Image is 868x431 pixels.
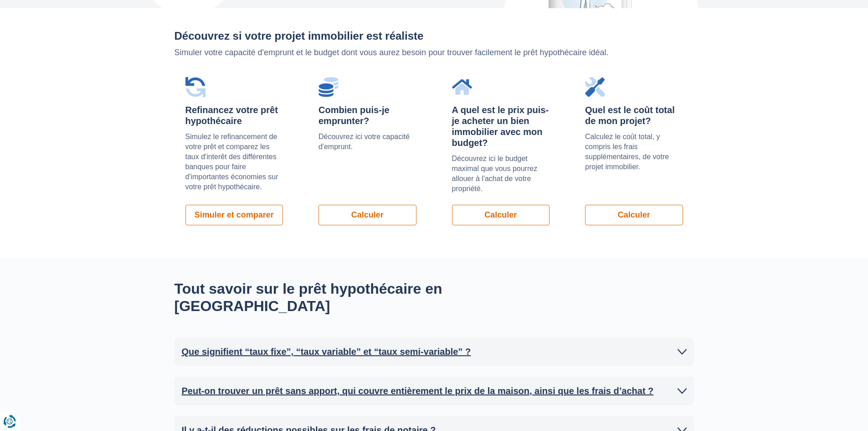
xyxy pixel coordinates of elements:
img: A quel est le prix puis-je acheter un bien immobilier avec mon budget? [452,77,472,97]
div: Combien puis-je emprunter? [318,104,416,126]
img: Refinancez votre prêt hypothécaire [185,77,205,97]
div: Quel est le coût total de mon projet? [585,104,683,126]
p: Découvrez ici votre capacité d'emprunt. [318,132,416,152]
img: Combien puis-je emprunter? [318,77,339,97]
a: Calculer [585,205,683,225]
a: Calculer [318,205,416,225]
a: Que signifient “taux fixe”, “taux variable” et “taux semi-variable” ? [182,345,687,358]
h2: Que signifient “taux fixe”, “taux variable” et “taux semi-variable” ? [182,345,471,358]
a: Calculer [452,205,550,225]
a: Peut-on trouver un prêt sans apport, qui couvre entièrement le prix de la maison, ainsi que les f... [182,384,687,398]
div: Refinancez votre prêt hypothécaire [185,104,283,126]
div: A quel est le prix puis-je acheter un bien immobilier avec mon budget? [452,104,550,148]
p: Simulez le refinancement de votre prêt et comparez les taux d'interêt des différentes banques pou... [185,132,283,192]
h2: Tout savoir sur le prêt hypothécaire en [GEOGRAPHIC_DATA] [175,280,516,315]
h2: Peut-on trouver un prêt sans apport, qui couvre entièrement le prix de la maison, ainsi que les f... [182,384,654,398]
p: Calculez le coût total, y compris les frais supplémentaires, de votre projet immobilier. [585,132,683,172]
p: Simuler votre capacité d'emprunt et le budget dont vous aurez besoin pour trouver facilement le p... [175,47,694,59]
p: Découvrez ici le budget maximal que vous pourrez allouer à l'achat de votre propriété. [452,154,550,194]
h2: Découvrez si votre projet immobilier est réaliste [175,30,694,42]
a: Simuler et comparer [185,205,283,225]
img: Quel est le coût total de mon projet? [585,77,605,97]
